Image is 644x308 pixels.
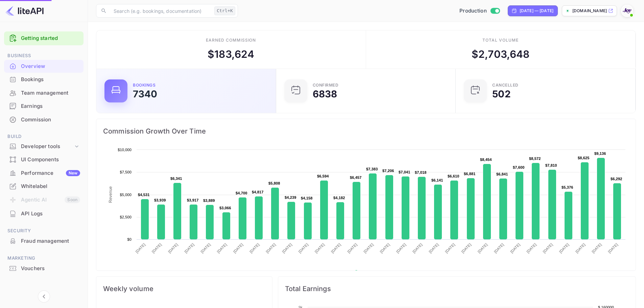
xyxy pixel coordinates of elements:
img: LiteAPI logo [5,5,44,16]
div: $ 183,624 [208,47,254,62]
div: Switch to Sandbox mode [457,7,502,15]
div: API Logs [21,210,80,218]
text: $0 [127,237,132,241]
text: [DATE] [444,242,456,254]
text: $5,000 [120,193,132,197]
text: $8,572 [529,157,541,161]
text: [DATE] [167,242,179,254]
text: [DATE] [542,242,553,254]
text: [DATE] [233,242,244,254]
span: Business [4,52,84,60]
text: [DATE] [591,242,602,254]
text: $7,018 [415,170,427,174]
text: [DATE] [135,242,146,254]
div: Fraud management [4,235,84,248]
text: $4,817 [252,190,264,194]
text: [DATE] [526,242,537,254]
div: Commission [21,116,80,124]
a: Overview [4,60,84,72]
div: New [66,170,80,176]
div: $ 2,703,648 [472,47,530,62]
text: $4,239 [285,195,296,199]
text: [DATE] [460,242,472,254]
text: $3,066 [219,206,231,210]
a: Earnings [4,100,84,112]
div: Overview [4,60,84,73]
text: [DATE] [184,242,195,254]
text: [DATE] [314,242,326,254]
text: [DATE] [347,242,358,254]
div: Click to change the date range period [508,5,558,16]
div: Developer tools [21,143,73,150]
text: [DATE] [509,242,521,254]
div: 6838 [313,89,337,99]
a: PerformanceNew [4,167,84,179]
div: API Logs [4,207,84,220]
text: $2,500 [120,215,132,219]
text: $7,041 [399,170,410,174]
text: [DATE] [281,242,293,254]
span: Security [4,227,84,235]
text: [DATE] [379,242,390,254]
span: Marketing [4,255,84,262]
div: Bookings [4,73,84,86]
text: $4,700 [236,191,247,195]
div: Earnings [4,100,84,113]
text: $6,457 [350,175,362,180]
text: Revenue [108,186,113,203]
text: [DATE] [493,242,505,254]
text: [DATE] [412,242,423,254]
text: [DATE] [151,242,163,254]
text: [DATE] [428,242,439,254]
div: Bookings [133,83,156,87]
div: Commission [4,113,84,126]
text: $10,000 [118,148,132,152]
text: [DATE] [558,242,570,254]
a: Commission [4,113,84,126]
text: Revenue [361,270,378,275]
p: [DOMAIN_NAME] [572,8,607,14]
text: [DATE] [265,242,277,254]
text: [DATE] [363,242,374,254]
div: Fraud management [21,237,80,245]
span: Total Earnings [285,283,629,294]
text: $6,881 [464,172,476,176]
div: Team management [4,87,84,100]
div: Whitelabel [4,180,84,193]
span: Commission Growth Over Time [103,126,629,137]
span: Build [4,133,84,140]
a: Vouchers [4,262,84,275]
a: API Logs [4,207,84,220]
text: [DATE] [575,242,586,254]
button: Collapse navigation [38,290,50,303]
text: $4,182 [333,196,345,200]
text: $6,341 [170,176,182,181]
text: $7,500 [120,170,132,174]
text: $9,136 [594,151,606,156]
div: Developer tools [4,141,84,152]
a: Team management [4,87,84,99]
text: [DATE] [607,242,619,254]
text: $7,600 [513,165,525,169]
text: [DATE] [200,242,211,254]
a: Fraud management [4,235,84,247]
div: Earned commission [206,37,256,43]
text: [DATE] [330,242,342,254]
div: Team management [21,89,80,97]
a: Getting started [21,34,80,42]
div: Earnings [21,102,80,110]
div: Getting started [4,31,84,45]
text: [DATE] [477,242,488,254]
text: [DATE] [216,242,228,254]
div: Ctrl+K [214,6,235,15]
div: UI Components [21,156,80,164]
text: $3,889 [203,198,215,203]
text: $4,531 [138,193,150,197]
div: Overview [21,63,80,70]
img: With Joy [622,5,633,16]
a: Bookings [4,73,84,86]
text: $5,376 [562,185,573,189]
div: CANCELLED [492,83,519,87]
div: 502 [492,89,510,99]
text: $7,383 [366,167,378,171]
